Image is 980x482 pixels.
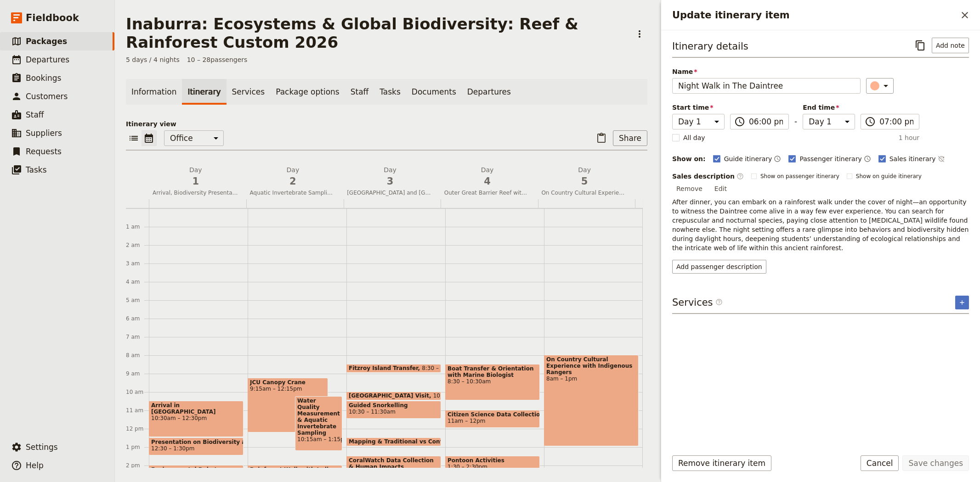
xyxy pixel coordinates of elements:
span: Tasks [26,165,47,174]
button: Add service inclusion [955,296,969,309]
span: Citizen Science Data Collection & Species & Predator Identification [448,411,538,418]
div: 4 am [126,278,149,286]
button: Time not shown on sales itinerary [938,153,945,164]
span: Aquatic Invertebrate Sampling & Canopy Crane and Rainforest Walk with Indigenous Guide [246,189,340,196]
h2: Day [250,165,336,188]
div: 5 am [126,297,149,304]
span: ​ [736,173,744,180]
span: Environmental Debate [151,466,241,473]
span: ​ [715,298,723,309]
button: Day4Outer Great Barrier Reef with Marine Biologist [441,165,538,199]
a: Services [227,79,271,105]
span: 3 [347,174,433,188]
div: Guided Snorkelling10:30 – 11:30am [346,401,441,419]
span: ​ [865,116,876,127]
span: 10:15am – 1:15pm [297,436,340,443]
span: Rainforest Walk with Indigenous Guide [250,466,340,473]
input: Name [672,78,861,94]
select: End time [803,114,855,129]
button: Save changes [902,455,969,471]
span: After dinner, you can embark on a rainforest walk under the cover of night—an opportunity to witn... [672,198,971,252]
span: Fitzroy Island Transfer [349,365,422,371]
div: 1 am [126,223,149,230]
div: Show on: [672,154,706,163]
button: ​ [866,78,894,94]
span: ​ [734,116,745,127]
div: Water Quality Measurements & Aquatic Invertebrate Sampling10:15am – 1:15pm [295,396,342,451]
button: Remove itinerary item [672,455,771,471]
span: 1 hour [899,133,919,142]
select: Start time [672,114,725,129]
span: CoralWatch Data Collection & Human Impacts [349,457,439,470]
button: Day3[GEOGRAPHIC_DATA] and [GEOGRAPHIC_DATA] [343,165,441,199]
span: Requests [26,147,62,156]
span: Start time [672,103,725,112]
div: On Country Cultural Experience with Indigenous Rangers8am – 1pm [544,355,639,446]
div: ​ [871,80,891,91]
button: Time shown on guide itinerary [774,153,781,164]
span: 10 – 10:30am [433,392,471,399]
button: Add note [932,38,969,53]
span: Sales itinerary [889,154,936,163]
h2: Day [347,165,433,188]
button: Add passenger description [672,260,766,274]
span: Arrival, Biodiversity Presentation, Environmental Debate and Daintree Rainforest [149,189,243,196]
h2: Update itinerary item [672,8,957,22]
button: Day5On Country Cultural Experience with Indigenous Rangers [538,165,635,199]
button: Day1Arrival, Biodiversity Presentation, Environmental Debate and Daintree Rainforest [149,165,246,199]
div: Arrival in [GEOGRAPHIC_DATA]10:30am – 12:30pm [149,401,244,437]
span: Fieldbook [26,11,79,25]
div: JCU Canopy Crane9:15am – 12:15pm [248,378,328,432]
span: End time [803,103,855,112]
span: All day [683,133,705,142]
span: ​ [715,298,723,306]
span: Arrival in [GEOGRAPHIC_DATA] [151,402,241,415]
span: [GEOGRAPHIC_DATA] and [GEOGRAPHIC_DATA] [343,189,437,196]
span: Passenger itinerary [799,154,861,163]
button: Edit [710,182,731,196]
span: Show on passenger itinerary [760,173,839,180]
span: 12:30 – 1:30pm [151,445,194,452]
div: 9 am [126,370,149,377]
input: ​ [879,116,913,127]
span: Settings [26,443,58,452]
span: Mapping & Traditional vs Contemporary Management Activity [349,438,544,445]
span: Packages [26,37,67,46]
button: Remove [672,182,707,196]
span: Departures [26,55,69,64]
a: Staff [345,79,374,105]
p: Itinerary view [126,119,647,129]
span: 8:30 – 9am [422,365,453,371]
button: Day2Aquatic Invertebrate Sampling & Canopy Crane and Rainforest Walk with Indigenous Guide [246,165,344,199]
div: 6 am [126,315,149,322]
span: Boat Transfer & Orientation with Marine Biologist [448,365,538,378]
span: 8am – 1pm [546,376,636,382]
div: Mapping & Traditional vs Contemporary Management Activity [346,437,441,446]
div: 10 am [126,388,149,396]
div: 12 pm [126,425,149,432]
button: Cancel [861,455,899,471]
div: Presentation on Biodiversity and The Wet Tropics12:30 – 1:30pm [149,437,244,455]
button: Calendar view [142,130,157,146]
span: Staff [26,110,44,119]
button: Copy itinerary item [912,38,928,53]
input: ​ [749,116,783,127]
a: Documents [406,79,462,105]
div: 11 am [126,407,149,414]
span: 1:30 – 2:30pm [448,464,487,470]
div: 1 pm [126,443,149,451]
a: Itinerary [182,79,226,105]
div: Pontoon Activities1:30 – 2:30pm [445,456,540,474]
span: JCU Canopy Crane [250,379,326,386]
div: 2 am [126,241,149,249]
div: 7 am [126,333,149,341]
button: Time shown on passenger itinerary [864,153,871,164]
span: On Country Cultural Experience with Indigenous Rangers [546,356,636,376]
span: Guide itinerary [724,154,772,163]
span: 2 [250,174,336,188]
button: List view [126,130,142,146]
span: 10:30am – 12:30pm [151,415,241,421]
div: 2 pm [126,462,149,469]
span: 11am – 12pm [448,418,486,424]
